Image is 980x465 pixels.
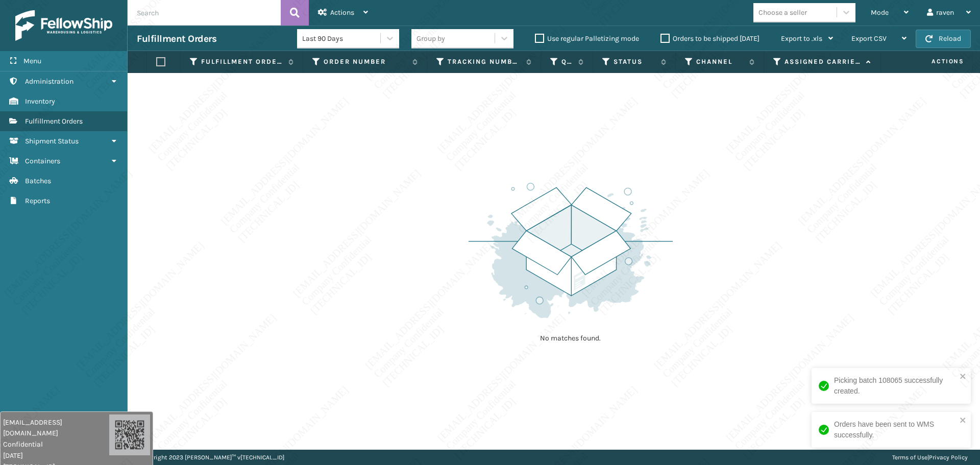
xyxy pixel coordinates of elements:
div: Last 90 Days [302,33,381,44]
div: Choose a seller [758,7,807,18]
span: Export to .xls [781,34,822,43]
span: Actions [884,53,970,70]
label: Assigned Carrier Service [785,57,861,66]
h3: Fulfillment Orders [137,33,216,45]
label: Fulfillment Order Id [201,57,283,66]
span: Export CSV [851,34,887,43]
p: Copyright 2023 [PERSON_NAME]™ v [TECHNICAL_ID] [140,450,284,465]
span: Reports [25,197,50,205]
span: Shipment Status [25,137,79,145]
img: logo [15,10,112,41]
label: Channel [696,57,744,66]
span: Batches [25,177,51,185]
span: Mode [871,8,889,17]
div: Orders have been sent to WMS successfully. [834,419,957,440]
label: Tracking Number [448,57,521,66]
label: Use regular Palletizing mode [535,34,639,43]
div: Picking batch 108065 successfully created. [834,375,957,397]
span: Actions [330,8,354,17]
label: Order Number [324,57,407,66]
label: Quantity [561,57,573,66]
span: [EMAIL_ADDRESS][DOMAIN_NAME] [3,417,109,438]
label: Status [614,57,656,66]
span: [DATE] [3,450,109,461]
div: Group by [416,33,445,44]
span: Inventory [25,97,55,106]
span: Fulfillment Orders [25,117,83,126]
button: close [960,372,967,382]
label: Orders to be shipped [DATE] [660,34,759,43]
span: Containers [25,157,60,165]
button: close [960,416,967,426]
span: Menu [23,57,41,65]
button: Reload [916,30,971,48]
span: Confidential [3,439,109,450]
span: Administration [25,77,73,86]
